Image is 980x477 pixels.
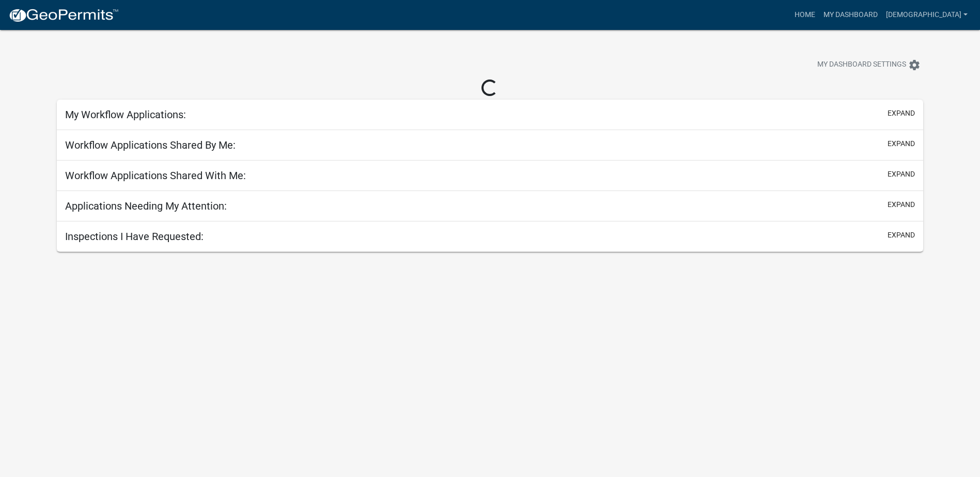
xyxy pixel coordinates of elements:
h5: My Workflow Applications: [65,108,186,121]
a: My Dashboard [819,5,882,25]
h5: Applications Needing My Attention: [65,200,227,212]
h5: Inspections I Have Requested: [65,230,204,243]
a: [DEMOGRAPHIC_DATA] [882,5,972,25]
button: expand [888,138,915,149]
button: My Dashboard Settingssettings [809,55,929,75]
button: expand [888,199,915,210]
h5: Workflow Applications Shared By Me: [65,139,236,151]
h5: Workflow Applications Shared With Me: [65,169,246,182]
span: My Dashboard Settings [817,59,906,71]
button: expand [888,108,915,119]
i: settings [908,59,921,71]
button: expand [888,230,915,241]
a: Home [790,5,819,25]
button: expand [888,169,915,180]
